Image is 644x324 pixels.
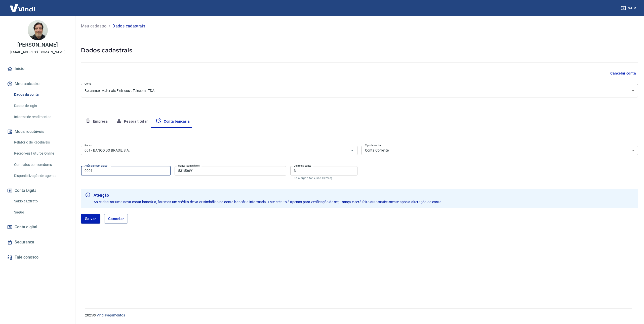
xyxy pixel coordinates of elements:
button: Abrir [349,147,356,154]
label: Banco [85,143,92,147]
span: Conta digital [15,224,37,231]
label: Agência (sem dígito) [85,164,108,168]
label: Conta [85,82,92,86]
a: Relatório de Recebíveis [12,137,69,148]
p: Dados cadastrais [112,23,145,29]
button: Cancelar [104,214,128,224]
a: Saldo e Extrato [12,196,69,206]
a: Dados da conta [12,89,69,100]
p: / [109,23,110,29]
button: Pessoa titular [112,116,152,128]
span: Ao cadastrar uma nova conta bancária, faremos um crédito de valor simbólico na conta bancária inf... [94,200,442,204]
label: Conta (sem dígito) [178,164,200,168]
a: Recebíveis Futuros Online [12,148,69,159]
button: Conta Digital [6,185,69,196]
p: [EMAIL_ADDRESS][DOMAIN_NAME] [10,50,65,55]
p: [PERSON_NAME] [17,42,58,48]
a: Saque [12,207,69,218]
a: Fale conosco [6,252,69,263]
button: Meu cadastro [6,78,69,89]
a: Disponibilização de agenda [12,171,69,181]
button: Conta bancária [152,116,194,128]
button: Meus recebíveis [6,126,69,137]
a: Início [6,63,69,74]
a: Dados de login [12,101,69,111]
a: Meu cadastro [81,23,107,29]
a: Segurança [6,237,69,248]
button: Salvar [81,214,100,224]
button: Cancelar conta [608,69,638,78]
a: Conta digital [6,222,69,233]
button: Empresa [81,116,112,128]
button: Sair [620,4,638,13]
img: Vindi [6,0,39,16]
a: Informe de rendimentos [12,112,69,122]
b: Atenção [94,192,442,198]
h5: Dados cadastrais [81,46,638,54]
a: Vindi Pagamentos [97,313,125,317]
p: 2025 © [85,313,632,318]
label: Dígito da conta [294,164,311,168]
label: Tipo de conta [365,143,381,147]
img: bb6d714f-b8c0-4c68-985a-61a3967f01d2.jpeg [28,20,48,40]
div: Betanmax Materiais Eletricos e Telecom LTDA [81,84,638,97]
p: Se o dígito for x, use 0 (zero) [294,176,354,180]
a: Contratos com credores [12,160,69,170]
